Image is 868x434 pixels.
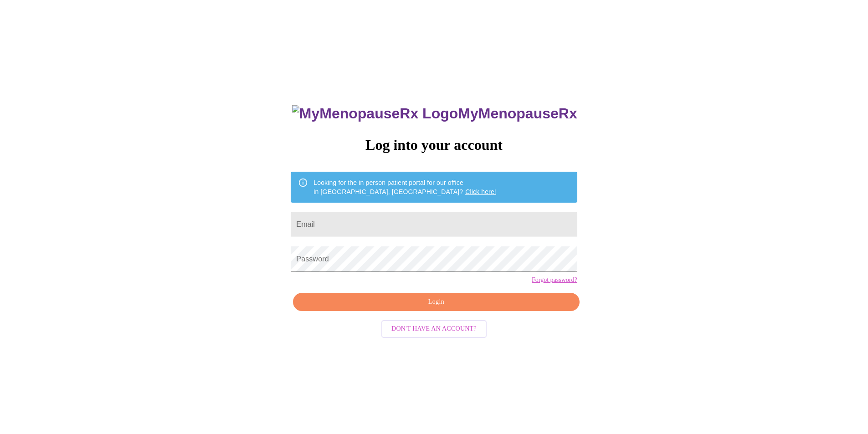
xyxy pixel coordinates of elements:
a: Click here! [465,188,496,195]
button: Don't have an account? [381,320,487,338]
a: Forgot password? [532,276,577,284]
h3: MyMenopauseRx [292,105,577,122]
button: Login [293,293,579,311]
h3: Log into your account [291,137,577,153]
a: Don't have an account? [379,324,489,332]
span: Don't have an account? [391,323,477,335]
span: Login [303,296,569,308]
img: MyMenopauseRx Logo [292,105,458,122]
div: Looking for the in person patient portal for our office in [GEOGRAPHIC_DATA], [GEOGRAPHIC_DATA]? [313,174,496,200]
